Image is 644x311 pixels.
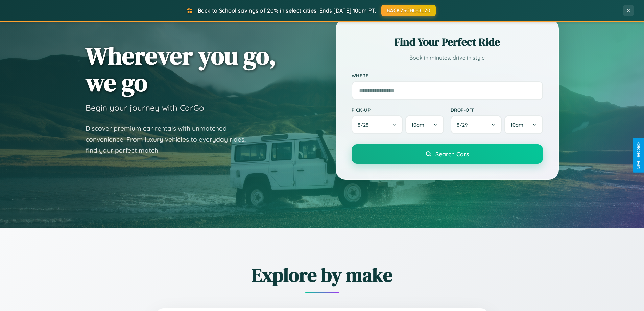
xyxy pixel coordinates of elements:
[86,123,255,156] p: Discover premium car rentals with unmatched convenience. From luxury vehicles to everyday rides, ...
[352,35,543,49] h2: Find Your Perfect Ride
[86,103,204,113] h3: Begin your journey with CarGo
[352,107,444,113] label: Pick-up
[381,5,436,16] button: BACK2SCHOOL20
[352,144,543,164] button: Search Cars
[352,73,543,79] label: Where
[451,107,543,113] label: Drop-off
[636,142,641,169] div: Give Feedback
[352,115,403,134] button: 8/28
[510,121,523,128] span: 10am
[405,115,444,134] button: 10am
[411,121,424,128] span: 10am
[504,115,543,134] button: 10am
[457,121,471,128] span: 8 / 29
[198,7,376,14] span: Back to School savings of 20% in select cities! Ends [DATE] 10am PT.
[451,115,502,134] button: 8/29
[435,150,469,158] span: Search Cars
[86,42,276,96] h1: Wherever you go, we go
[119,262,525,288] h2: Explore by make
[352,53,543,63] p: Book in minutes, drive in style
[358,121,372,128] span: 8 / 28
